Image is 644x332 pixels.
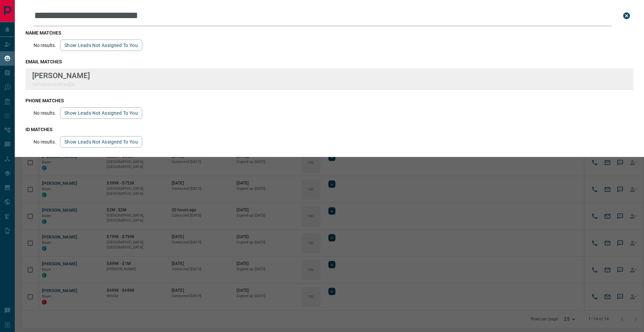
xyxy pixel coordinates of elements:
[34,110,56,116] p: No results.
[32,81,90,87] p: nicholascalvellixx@x
[25,30,633,36] h3: name matches
[25,59,633,64] h3: email matches
[32,71,90,80] p: [PERSON_NAME]
[34,43,56,48] p: No results.
[60,40,142,51] button: show leads not assigned to you
[60,107,142,119] button: show leads not assigned to you
[25,127,633,132] h3: id matches
[34,139,56,145] p: No results.
[620,9,633,22] button: close search bar
[60,136,142,148] button: show leads not assigned to you
[25,98,633,103] h3: phone matches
